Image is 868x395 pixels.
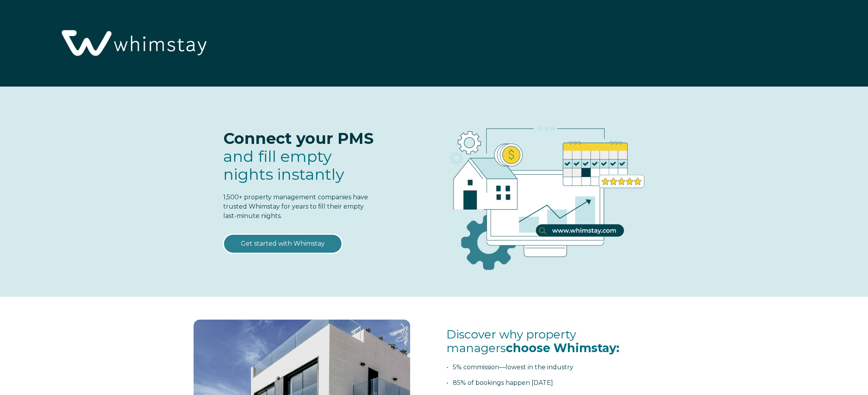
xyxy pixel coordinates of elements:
span: Connect your PMS [223,129,374,148]
span: • 85% of bookings happen [DATE] [446,379,553,386]
img: Whimstay Logo-02 1 [55,4,211,84]
span: choose Whimstay: [506,341,619,355]
span: • 5% commission—lowest in the industry [446,363,573,371]
a: Get started with Whimstay [223,234,342,253]
span: fill empty nights instantly [223,147,344,184]
span: Discover why property managers [446,327,619,355]
img: RBO Ilustrations-03 [405,102,680,282]
span: and [223,147,344,184]
span: 1,500+ property management companies have trusted Whimstay for years to fill their empty last-min... [223,193,368,220]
